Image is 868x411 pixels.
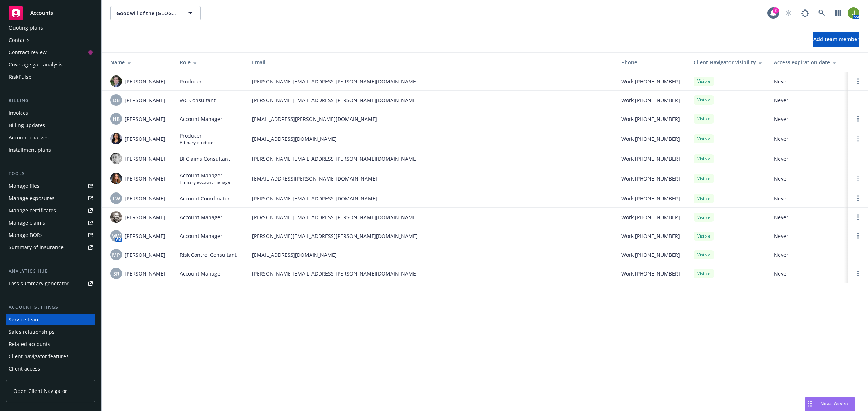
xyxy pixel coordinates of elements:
a: Contacts [6,34,95,46]
div: RiskPulse [9,71,31,83]
span: Work [PHONE_NUMBER] [621,96,680,104]
div: Client access [9,363,40,375]
span: [EMAIL_ADDRESS][DOMAIN_NAME] [252,251,610,259]
div: Quoting plans [9,22,43,34]
button: Add team member [813,32,859,47]
span: Producer [180,132,215,139]
a: Manage certificates [6,205,95,216]
span: [EMAIL_ADDRESS][PERSON_NAME][DOMAIN_NAME] [252,115,610,123]
div: Billing [6,97,95,104]
div: Visible [694,174,714,183]
div: Manage files [9,180,39,192]
a: Manage claims [6,217,95,229]
div: Client navigator features [9,351,69,362]
div: 2 [773,7,779,14]
div: Role [180,59,241,66]
div: Access expiration date [774,59,842,66]
a: Search [814,6,829,20]
span: SR [113,270,119,277]
a: Sales relationships [6,326,95,338]
span: Work [PHONE_NUMBER] [621,155,680,163]
span: Never [774,195,842,202]
span: Work [PHONE_NUMBER] [621,270,680,277]
span: Never [774,96,842,104]
span: [PERSON_NAME] [125,135,165,143]
a: Open options [854,114,862,123]
div: Tools [6,170,95,177]
div: Account settings [6,304,95,311]
span: [PERSON_NAME][EMAIL_ADDRESS][PERSON_NAME][DOMAIN_NAME] [252,155,610,163]
div: Phone [621,59,682,66]
span: MW [111,232,121,240]
img: photo [110,133,122,144]
span: MP [112,251,120,259]
a: Invoices [6,107,95,119]
span: WC Consultant [180,96,216,104]
div: Visible [694,269,714,278]
a: Related accounts [6,338,95,350]
span: Never [774,213,842,221]
div: Name [110,59,168,66]
span: Producer [180,78,202,85]
img: photo [110,153,122,164]
span: Never [774,115,842,123]
a: Client access [6,363,95,375]
a: Manage files [6,180,95,192]
span: Primary account manager [180,179,232,185]
span: Work [PHONE_NUMBER] [621,232,680,240]
span: [PERSON_NAME] [125,78,165,85]
div: Manage claims [9,217,45,229]
span: [PERSON_NAME] [125,175,165,182]
span: Open Client Navigator [13,387,67,395]
div: Service team [9,314,40,325]
a: Service team [6,314,95,325]
span: [PERSON_NAME] [125,270,165,277]
img: photo [110,75,122,87]
a: Summary of insurance [6,242,95,253]
span: [PERSON_NAME] [125,251,165,259]
span: Work [PHONE_NUMBER] [621,78,680,85]
div: Email [252,59,610,66]
div: Visible [694,154,714,163]
span: Never [774,251,842,259]
a: Installment plans [6,144,95,156]
span: [EMAIL_ADDRESS][PERSON_NAME][DOMAIN_NAME] [252,175,610,182]
span: Work [PHONE_NUMBER] [621,213,680,221]
span: [PERSON_NAME][EMAIL_ADDRESS][PERSON_NAME][DOMAIN_NAME] [252,232,610,240]
div: Coverage gap analysis [9,59,63,70]
span: Account Manager [180,115,222,123]
img: photo [110,173,122,184]
div: Contract review [9,47,47,58]
span: [PERSON_NAME][EMAIL_ADDRESS][PERSON_NAME][DOMAIN_NAME] [252,213,610,221]
span: [PERSON_NAME][EMAIL_ADDRESS][DOMAIN_NAME] [252,195,610,202]
span: Primary producer [180,139,215,146]
a: Account charges [6,132,95,143]
span: Goodwill of the [GEOGRAPHIC_DATA] [116,9,179,17]
a: Manage exposures [6,192,95,204]
span: Account Manager [180,232,222,240]
span: Never [774,78,842,85]
span: [EMAIL_ADDRESS][DOMAIN_NAME] [252,135,610,143]
a: Open options [854,213,862,221]
span: Work [PHONE_NUMBER] [621,251,680,259]
div: Drag to move [805,397,814,411]
div: Related accounts [9,338,50,350]
span: Add team member [813,36,859,43]
a: Open options [854,194,862,203]
a: Coverage gap analysis [6,59,95,70]
span: Never [774,232,842,240]
span: [PERSON_NAME][EMAIL_ADDRESS][PERSON_NAME][DOMAIN_NAME] [252,78,610,85]
span: [PERSON_NAME][EMAIL_ADDRESS][PERSON_NAME][DOMAIN_NAME] [252,96,610,104]
div: Client Navigator visibility [694,59,762,66]
div: Analytics hub [6,268,95,275]
a: Open options [854,232,862,240]
span: [PERSON_NAME] [125,155,165,163]
span: [PERSON_NAME][EMAIL_ADDRESS][PERSON_NAME][DOMAIN_NAME] [252,270,610,277]
span: HB [112,115,120,123]
span: Work [PHONE_NUMBER] [621,175,680,182]
a: Switch app [831,6,846,20]
span: Account Manager [180,213,222,221]
div: Account charges [9,132,49,143]
div: Sales relationships [9,326,55,338]
div: Manage certificates [9,205,56,216]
